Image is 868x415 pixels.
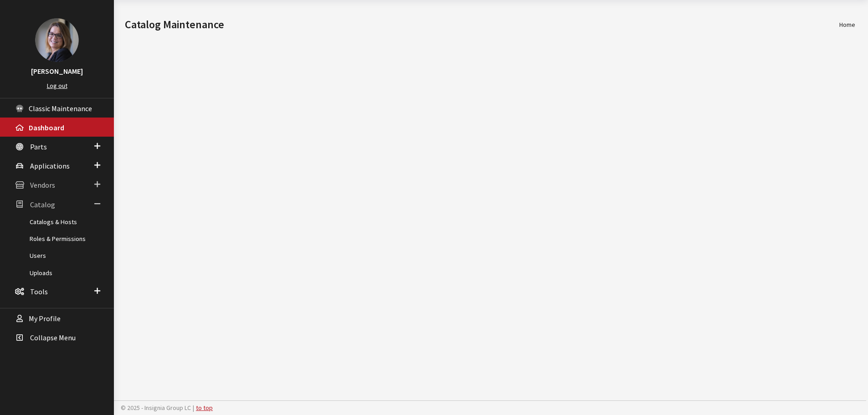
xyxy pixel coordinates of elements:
a: Log out [47,82,67,90]
span: Dashboard [29,123,64,132]
img: Kim Callahan Collins [35,18,79,62]
span: Vendors [30,181,55,190]
span: Collapse Menu [30,333,76,342]
a: to top [196,404,213,412]
span: | [193,404,194,412]
span: Tools [30,287,48,296]
h1: Catalog Maintenance [125,16,839,33]
span: Catalog [30,200,55,209]
span: Applications [30,161,70,170]
span: My Profile [29,314,61,323]
li: Home [839,20,855,30]
span: Classic Maintenance [29,104,92,113]
h3: [PERSON_NAME] [9,66,105,77]
span: Parts [30,142,47,151]
span: © 2025 - Insignia Group LC [121,404,191,412]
